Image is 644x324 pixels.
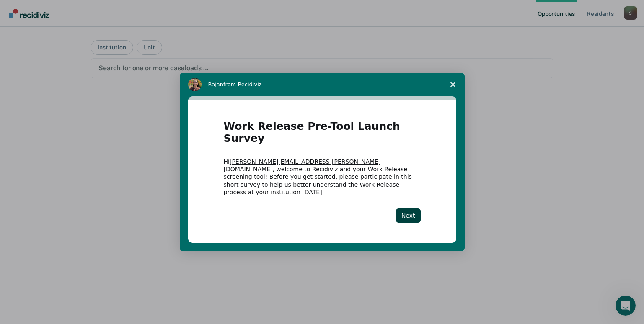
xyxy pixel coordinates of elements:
button: Next [396,208,421,223]
img: Profile image for Rajan [188,78,202,91]
div: Hi , welcome to Recidiviz and your Work Release screening tool! Before you get started, please pa... [224,158,421,196]
h1: Work Release Pre-Tool Launch Survey [224,121,421,149]
span: from Recidiviz [223,81,262,87]
span: Close survey [441,73,465,96]
a: [PERSON_NAME][EMAIL_ADDRESS][PERSON_NAME][DOMAIN_NAME] [224,158,381,172]
span: Rajan [208,81,224,87]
